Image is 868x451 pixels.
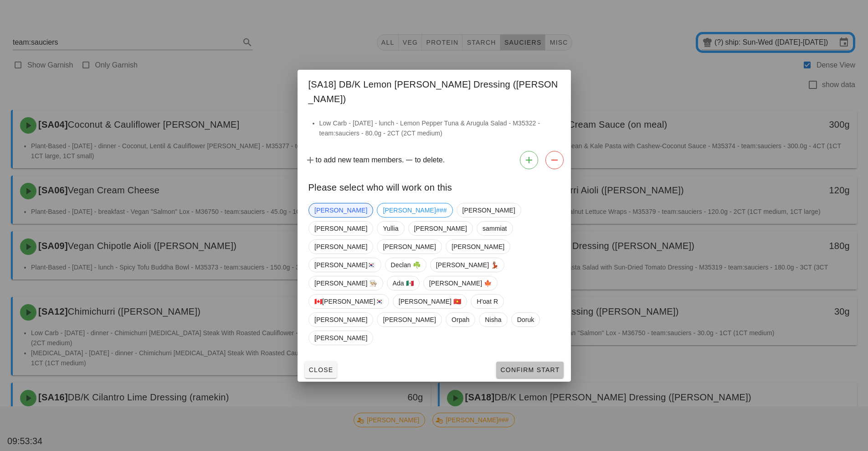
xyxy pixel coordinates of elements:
[314,258,375,272] span: [PERSON_NAME]🇰🇷
[398,295,461,308] span: [PERSON_NAME] 🇻🇳
[390,258,420,272] span: Declan ☘️
[429,276,492,290] span: [PERSON_NAME] 🍁
[314,313,367,327] span: [PERSON_NAME]
[500,366,560,373] span: Confirm Start
[298,173,571,199] div: Please select who will work on this
[314,203,367,217] span: [PERSON_NAME]
[462,203,515,217] span: [PERSON_NAME]
[314,240,367,254] span: [PERSON_NAME]
[414,222,467,235] span: [PERSON_NAME]
[383,313,436,327] span: [PERSON_NAME]
[436,258,498,272] span: [PERSON_NAME] 💃🏽
[314,331,367,345] span: [PERSON_NAME]
[383,222,398,235] span: Yullia
[319,118,560,138] li: Low Carb - [DATE] - lunch - Lemon Pepper Tuna & Arugula Salad - M35322 - team:sauciers - 80.0g - ...
[477,295,498,308] span: H'oat R
[308,366,334,373] span: Close
[298,70,571,111] div: [SA18] DB/K Lemon [PERSON_NAME] Dressing ([PERSON_NAME])
[482,222,507,235] span: sammiat
[298,147,571,173] div: to add new team members. to delete.
[392,276,413,290] span: Ada 🇲🇽
[314,276,377,290] span: [PERSON_NAME] 👨🏼‍🍳
[383,240,436,254] span: [PERSON_NAME]
[451,240,504,254] span: [PERSON_NAME]
[314,295,383,308] span: 🇨🇦[PERSON_NAME]🇰🇷
[496,362,563,378] button: Confirm Start
[517,313,534,327] span: Doruk
[305,362,337,378] button: Close
[485,313,501,327] span: Nisha
[383,203,447,217] span: [PERSON_NAME]###
[451,313,469,327] span: Orpah
[314,222,367,235] span: [PERSON_NAME]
